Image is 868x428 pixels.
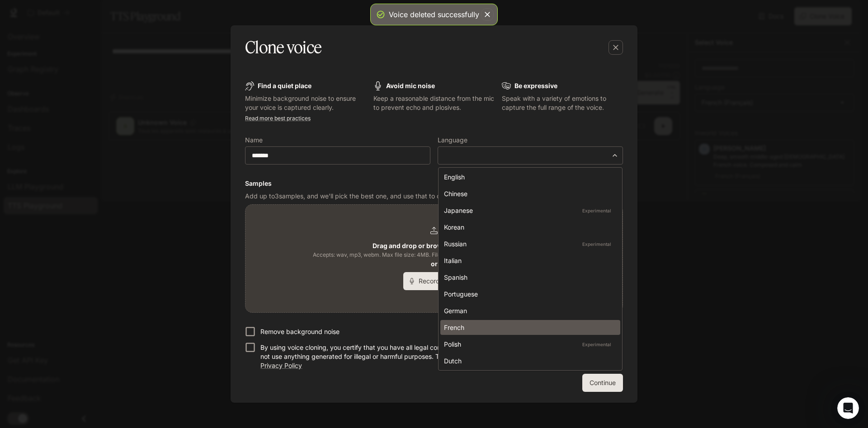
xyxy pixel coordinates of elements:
[444,339,613,349] div: Polish
[580,240,613,248] p: Experimental
[444,172,613,182] div: English
[444,323,613,332] div: French
[580,207,613,215] p: Experimental
[444,222,613,232] div: Korean
[444,206,613,215] div: Japanese
[444,256,613,265] div: Italian
[389,9,479,20] div: Voice deleted successfully
[444,289,613,299] div: Portuguese
[444,189,613,198] div: Chinese
[444,356,613,366] div: Dutch
[580,340,613,348] p: Experimental
[444,273,613,282] div: Spanish
[444,306,613,315] div: German
[837,397,859,419] iframe: Intercom live chat
[444,239,613,249] div: Russian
